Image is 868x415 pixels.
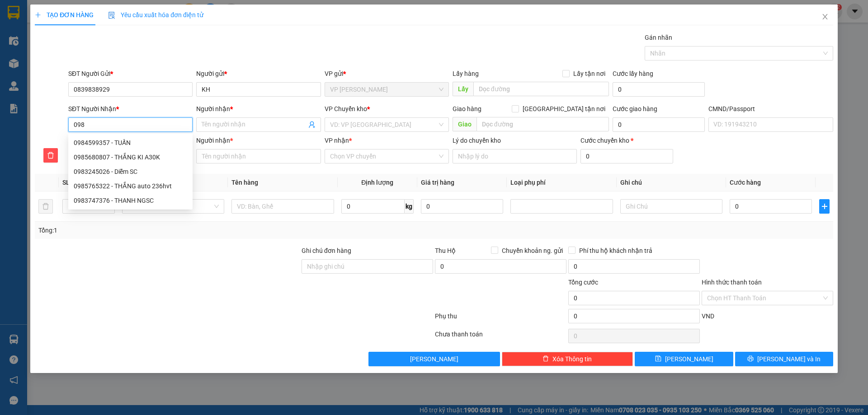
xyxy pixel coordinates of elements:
[38,225,335,235] div: Tổng: 1
[507,174,616,191] th: Loại phụ phí
[613,82,705,97] input: Cước lấy hàng
[68,104,193,114] div: SĐT Người Nhận
[405,199,414,214] span: kg
[196,104,321,114] div: Người nhận
[68,179,193,193] div: 0985765322 - THẮNG auto 236hvt
[11,11,79,56] img: logo.jpg
[308,121,316,128] span: user-add
[74,181,187,191] div: 0985765322 - THẮNG auto 236hvt
[38,199,53,214] button: delete
[568,279,598,286] span: Tổng cước
[820,203,829,210] span: plus
[302,259,433,274] input: Ghi chú đơn hàng
[35,11,94,19] span: TẠO ĐƠN HÀNG
[231,199,334,214] input: VD: Bàn, Ghế
[74,152,187,162] div: 0985680807 - THẮNG KI A30K
[68,193,193,208] div: 0983747376 - THANH NGSC
[196,135,321,145] div: Người nhận
[196,149,321,163] input: Tên người nhận
[453,70,479,77] span: Lấy hàng
[44,152,57,159] span: delete
[655,355,661,363] span: save
[361,179,393,186] span: Định lượng
[453,105,481,112] span: Giao hàng
[108,11,203,19] span: Yêu cầu xuất hóa đơn điện tử
[421,179,454,186] span: Giá trị hàng
[613,105,657,112] label: Cước giao hàng
[453,82,473,96] span: Lấy
[580,135,673,145] div: Cước chuyển kho
[702,312,714,320] span: VND
[368,352,500,366] button: [PERSON_NAME]
[74,196,187,205] div: 0983747376 - THANH NGSC
[435,247,456,254] span: Thu Hộ
[434,311,567,327] div: Phụ thu
[502,352,633,366] button: deleteXóa Thông tin
[11,61,158,76] b: GỬI : VP [PERSON_NAME]
[702,279,762,286] label: Hình thức thanh toán
[68,150,193,164] div: 0985680807 - THẮNG KI A30K
[812,5,838,30] button: Close
[325,105,367,112] span: VP Chuyển kho
[735,352,833,366] button: printer[PERSON_NAME] và In
[74,138,187,148] div: 0984599357 - TUẤN
[708,104,833,114] div: CMND/Passport
[35,12,41,18] span: plus
[68,69,193,79] div: SĐT Người Gửi
[613,117,705,132] input: Cước giao hàng
[302,247,351,254] label: Ghi chú đơn hàng
[747,355,754,363] span: printer
[620,199,722,214] input: Ghi Chú
[473,82,609,96] input: Dọc đường
[570,69,609,79] span: Lấy tận nơi
[325,69,449,79] div: VP gửi
[576,246,656,256] span: Phí thu hộ khách nhận trả
[730,179,761,186] span: Cước hàng
[613,70,653,77] label: Cước lấy hàng
[453,117,476,131] span: Giao
[453,149,577,163] input: Lý do chuyển kho
[62,179,70,186] span: SL
[519,104,609,114] span: [GEOGRAPHIC_DATA] tận nơi
[330,83,443,96] span: VP Hồng Hà
[542,355,549,363] span: delete
[819,199,829,214] button: plus
[68,164,193,179] div: 0983245026 - Diễm SC
[325,137,349,144] span: VP nhận
[196,69,321,79] div: Người gửi
[231,179,258,186] span: Tên hàng
[85,22,378,33] li: 271 - [PERSON_NAME] - [GEOGRAPHIC_DATA] - [GEOGRAPHIC_DATA]
[552,354,592,364] span: Xóa Thông tin
[74,167,187,177] div: 0983245026 - Diễm SC
[453,137,501,144] label: Lý do chuyển kho
[434,329,567,345] div: Chưa thanh toán
[476,117,609,131] input: Dọc đường
[645,34,672,41] label: Gán nhãn
[757,354,821,364] span: [PERSON_NAME] và In
[617,174,726,191] th: Ghi chú
[635,352,733,366] button: save[PERSON_NAME]
[821,13,829,20] span: close
[68,135,193,150] div: 0984599357 - TUẤN
[108,12,115,19] img: icon
[421,199,503,214] input: 0
[498,246,566,256] span: Chuyển khoản ng. gửi
[665,354,713,364] span: [PERSON_NAME]
[43,148,58,163] button: delete
[410,354,458,364] span: [PERSON_NAME]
